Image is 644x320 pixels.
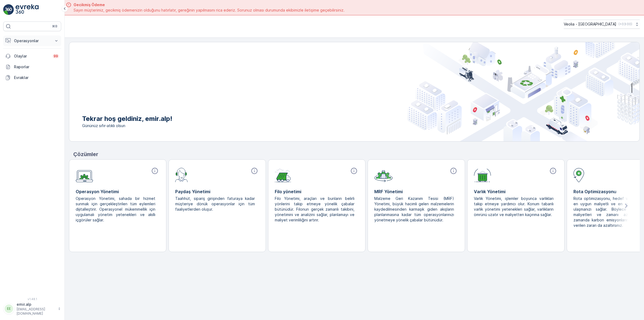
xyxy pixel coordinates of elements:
[3,62,61,72] a: Raporlar
[175,188,259,195] p: Paydaş Yönetimi
[3,72,61,83] a: Evraklar
[275,188,359,195] p: Filo yönetimi
[275,196,354,223] p: Filo Yönetimi, araçları ve bunların belirli yönlerini takip etmeye yönelik çabalar bütünüdür. Fil...
[3,35,61,46] button: Operasyonlar
[17,302,55,307] p: emir.alp
[14,75,59,80] p: Evraklar
[374,196,454,223] p: Malzeme Geri Kazanım Tesisi (MRF) Yönetimi, büyük hacimli gelen malzemelerin kaydedilmesinden kar...
[14,38,50,44] p: Operasyonlar
[474,196,554,217] p: Varlık Yönetimi, işlemler boyunca varlıkları takip etmeye yardımcı olur. Konum tabanlı varlık yön...
[74,2,345,8] span: Gecikmiş Ödeme
[175,196,255,212] p: Taahhüt, sipariş girişinden faturaya kadar müşteriye dönük operasyonlar için tüm faaliyetlerden o...
[76,167,93,182] img: module-icon
[3,4,14,15] img: logo
[82,114,172,123] p: Tekrar hoş geldiniz, emir.alp!
[52,24,57,28] p: ⌘B
[17,307,55,316] p: [EMAIL_ADDRESS][DOMAIN_NAME]
[564,20,640,29] button: Veolia - [GEOGRAPHIC_DATA](+03:00)
[564,21,616,27] p: Veolia - [GEOGRAPHIC_DATA]
[3,302,61,316] button: EEemir.alp[EMAIL_ADDRESS][DOMAIN_NAME]
[76,188,160,195] p: Operasyon Yönetimi
[474,188,558,195] p: Varlık Yönetimi
[374,188,458,195] p: MRF Yönetimi
[82,123,172,128] span: Gününüz sıfır-atıklı olsun
[474,167,491,182] img: module-icon
[73,150,640,158] p: Çözümler
[573,167,584,182] img: module-icon
[374,167,393,182] img: module-icon
[275,167,291,182] img: module-icon
[3,297,61,301] span: v 1.48.1
[74,8,345,13] span: Sayın müşterimiz, gecikmiş ödemenizin olduğunu hatırlatır, gereğinin yapılmasını rica ederiz. Sor...
[5,304,13,313] div: EE
[175,167,188,182] img: module-icon
[619,22,632,26] p: ( +03:00 )
[76,196,155,223] p: Operasyon Yönetimi, sahada bir hizmet sunmak için gerçekleştirilen tüm eylemleri dijitalleştirir....
[54,54,58,58] p: 99
[16,4,39,15] img: logo_light-DOdMpM7g.png
[3,51,61,62] a: Olaylar99
[14,53,49,59] p: Olaylar
[407,42,639,141] img: city illustration
[14,64,59,70] p: Raporlar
